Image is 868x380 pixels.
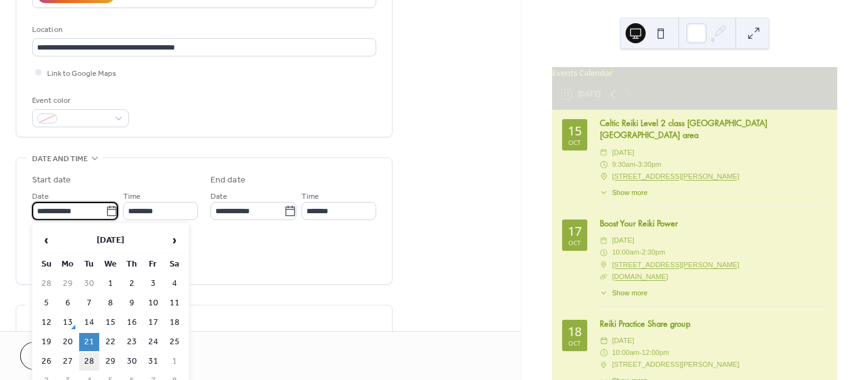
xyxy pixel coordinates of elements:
span: - [636,159,638,171]
span: Time [123,190,141,203]
td: 20 [58,333,78,351]
span: Date [210,190,227,203]
div: Oct [568,340,581,346]
td: 2 [122,275,142,293]
span: [DATE] [612,147,634,159]
td: 8 [100,294,121,312]
div: Celtic Reiki Level 2 class [GEOGRAPHIC_DATA] [GEOGRAPHIC_DATA] area [600,117,827,141]
div: ​ [600,187,608,198]
span: [DATE] [612,235,634,246]
div: ​ [600,347,608,359]
td: 17 [143,314,163,332]
th: Mo [58,255,78,273]
div: ​ [600,159,608,171]
td: 30 [122,352,142,371]
div: ​ [600,288,608,298]
td: 30 [79,275,99,293]
div: Events Calendar [552,67,837,79]
th: Su [36,255,57,273]
span: - [639,347,642,359]
th: Sa [165,255,185,273]
div: Location [32,23,374,36]
td: 14 [79,314,99,332]
td: 27 [58,352,78,371]
div: ​ [600,235,608,246]
td: 5 [36,294,57,312]
button: Cancel [20,342,97,370]
div: Event color [32,94,126,107]
div: ​ [600,171,608,182]
span: Date and time [32,152,88,166]
span: [DATE] [612,335,634,347]
div: Reiki Practice Share group [600,318,827,330]
td: 16 [122,314,142,332]
div: ​ [600,359,608,371]
td: 28 [79,352,99,371]
td: 18 [165,314,185,332]
td: 19 [36,333,57,351]
td: 31 [143,352,163,371]
td: 12 [36,314,57,332]
div: 15 [568,125,582,137]
div: Oct [568,139,581,145]
button: ​Show more [600,187,648,198]
td: 1 [165,352,185,371]
div: 17 [568,225,582,238]
a: [STREET_ADDRESS][PERSON_NAME] [612,259,739,271]
td: 11 [165,294,185,312]
td: 23 [122,333,142,351]
span: 10:00am [612,347,639,359]
td: 13 [58,314,78,332]
span: - [639,246,642,258]
span: 10:00am [612,246,639,258]
td: 29 [58,275,78,293]
div: ​ [600,335,608,347]
td: 21 [79,333,99,351]
th: Fr [143,255,163,273]
span: 12:00pm [642,347,670,359]
td: 25 [165,333,185,351]
th: Th [122,255,142,273]
td: 4 [165,275,185,293]
div: ​ [600,259,608,271]
td: 1 [100,275,121,293]
div: 18 [568,325,582,338]
button: ​Show more [600,288,648,298]
td: 3 [143,275,163,293]
div: ​ [600,271,608,283]
td: 28 [36,275,57,293]
span: [STREET_ADDRESS][PERSON_NAME] [612,359,739,371]
span: Link to Google Maps [47,67,116,80]
td: 7 [79,294,99,312]
span: 9:30am [612,159,635,171]
div: End date [210,174,246,187]
th: We [100,255,121,273]
a: [DOMAIN_NAME] [612,273,668,280]
span: Show more [612,288,648,298]
td: 22 [100,333,121,351]
th: Tu [79,255,99,273]
span: Time [301,190,319,203]
a: Boost Your Reiki Power [600,218,678,229]
td: 15 [100,314,121,332]
td: 24 [143,333,163,351]
span: › [165,228,184,253]
th: [DATE] [58,227,163,254]
span: ‹ [37,228,56,253]
div: Oct [568,240,581,246]
span: Date [32,190,49,203]
td: 6 [58,294,78,312]
span: 3:30pm [637,159,661,171]
div: Start date [32,174,71,187]
td: 9 [122,294,142,312]
div: ​ [600,147,608,159]
span: Show more [612,187,648,198]
td: 10 [143,294,163,312]
a: [STREET_ADDRESS][PERSON_NAME] [612,171,739,182]
td: 26 [36,352,57,371]
span: 2:30pm [642,246,665,258]
td: 29 [100,352,121,371]
div: ​ [600,246,608,258]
